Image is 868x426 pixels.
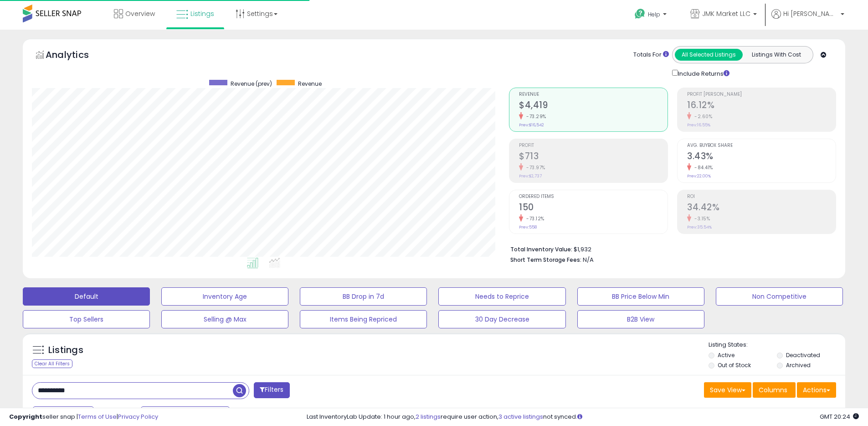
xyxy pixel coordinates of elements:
span: Revenue [519,92,668,97]
button: Columns [753,382,796,398]
button: Needs to Reprice [438,287,565,306]
label: Deactivated [786,351,820,359]
button: Top Sellers [23,310,150,328]
span: ROI [687,194,836,199]
label: Out of Stock [718,361,751,369]
div: seller snap | | [9,413,158,421]
a: 2 listings [416,412,441,421]
span: Hi [PERSON_NAME] [783,9,838,18]
small: -3.15% [691,215,710,222]
span: Help [648,10,660,18]
button: Save View [704,382,751,398]
b: Short Term Storage Fees: [510,256,581,264]
strong: Copyright [9,412,42,421]
h2: 150 [519,202,668,214]
span: Ordered Items [519,194,668,199]
button: Listings With Cost [742,49,810,61]
small: Prev: 16.55% [687,122,710,128]
small: Prev: 22.00% [687,173,711,179]
button: Last 7 Days [33,406,94,422]
button: BB Drop in 7d [300,287,427,306]
small: -2.60% [691,113,712,120]
span: Profit [PERSON_NAME] [687,92,836,97]
button: Default [23,287,150,306]
small: Prev: 35.54% [687,224,712,230]
h2: 34.42% [687,202,836,214]
button: Items Being Repriced [300,310,427,328]
span: Revenue (prev) [231,80,272,88]
label: Archived [786,361,811,369]
span: Revenue [298,80,322,88]
a: Help [627,1,676,30]
a: Terms of Use [78,412,117,421]
small: Prev: $2,737 [519,173,542,179]
small: Prev: 558 [519,224,537,230]
h2: 16.12% [687,100,836,112]
button: 30 Day Decrease [438,310,565,328]
b: Total Inventory Value: [510,245,572,253]
span: Listings [190,9,214,18]
button: BB Price Below Min [577,287,704,306]
label: Active [718,351,734,359]
a: Hi [PERSON_NAME] [771,9,844,30]
span: 2025-08-11 20:24 GMT [820,412,859,421]
small: -73.12% [523,215,544,222]
h2: 3.43% [687,151,836,163]
button: Selling @ Max [161,310,288,328]
div: Last InventoryLab Update: 1 hour ago, require user action, not synced. [307,413,859,421]
small: -73.29% [523,113,546,120]
div: Clear All Filters [32,359,72,368]
h2: $4,419 [519,100,668,112]
h5: Analytics [46,48,107,63]
span: Columns [759,385,787,395]
button: [DATE]-28 - Aug-03 [141,406,230,422]
button: All Selected Listings [675,49,743,61]
span: N/A [583,255,594,264]
a: Privacy Policy [118,412,158,421]
a: 3 active listings [498,412,543,421]
p: Listing States: [709,341,845,349]
small: -84.41% [691,164,713,171]
small: Prev: $16,542 [519,122,544,128]
h5: Listings [48,344,83,357]
button: B2B View [577,310,704,328]
span: JMK Market LLC [702,9,750,18]
button: Non Competitive [716,287,843,306]
div: Totals For [633,51,669,59]
small: -73.97% [523,164,545,171]
button: Inventory Age [161,287,288,306]
h2: $713 [519,151,668,163]
span: Avg. Buybox Share [687,143,836,148]
button: Filters [254,382,289,398]
li: $1,932 [510,243,829,254]
i: Get Help [634,8,646,20]
span: Profit [519,143,668,148]
button: Actions [797,382,836,398]
div: Include Returns [665,68,740,78]
span: Overview [125,9,155,18]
